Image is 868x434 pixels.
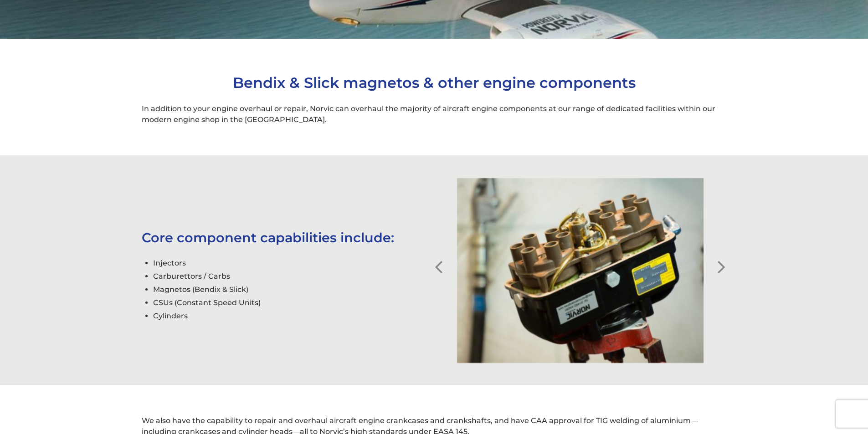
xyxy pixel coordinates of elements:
li: CSUs (Constant Speed Units) [153,296,434,309]
p: In addition to your engine overhaul or repair, Norvic can overhaul the majority of aircraft engin... [142,103,726,125]
span: Bendix & Slick magnetos & other engine components [233,74,636,92]
li: Magnetos (Bendix & Slick) [153,283,434,296]
li: Carburettors / Carbs [153,270,434,283]
span: Core component capabilities include: [142,230,394,245]
button: Previous [434,255,443,265]
button: Next [717,255,726,265]
li: Cylinders [153,309,434,322]
li: Injectors [153,256,434,270]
